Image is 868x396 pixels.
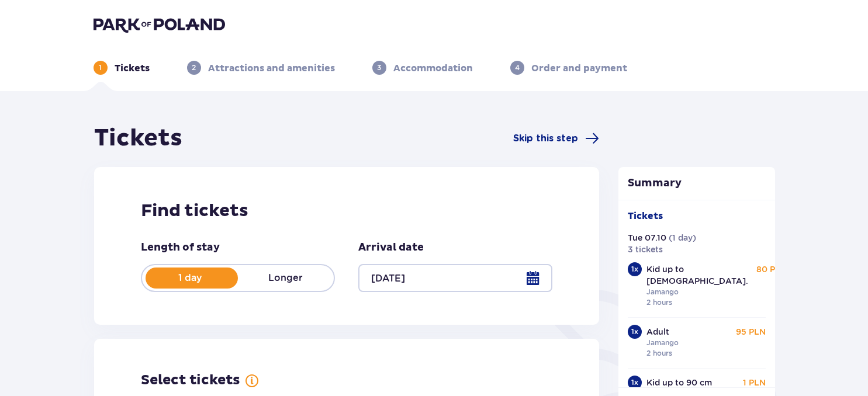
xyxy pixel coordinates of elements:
[515,62,520,73] p: 4
[94,124,182,153] h1: Tickets
[372,61,473,75] div: 3Accommodation
[377,62,381,73] p: 3
[141,241,220,255] p: Length of stay
[669,232,696,244] p: ( 1 day )
[646,348,672,359] p: 2 hours
[513,131,599,145] a: Skip this step
[141,371,240,389] h2: Select tickets
[618,176,775,190] p: Summary
[142,272,238,284] p: 1 day
[628,262,642,276] div: 1 x
[628,232,666,244] p: Tue 07.10
[646,326,669,338] p: Adult
[646,287,679,297] p: Jamango
[646,338,679,348] p: Jamango
[628,210,663,223] p: Tickets
[531,62,627,75] p: Order and payment
[187,61,335,75] div: 2Attractions and amenities
[646,297,672,308] p: 2 hours
[99,62,102,73] p: 1
[743,377,766,388] p: 1 PLN
[115,62,150,75] p: Tickets
[141,200,553,222] h2: Find tickets
[628,325,642,339] div: 1 x
[510,61,627,75] div: 4Order and payment
[208,62,335,75] p: Attractions and amenities
[94,61,150,75] div: 1Tickets
[736,326,766,338] p: 95 PLN
[358,241,424,255] p: Arrival date
[646,263,748,287] p: Kid up to [DEMOGRAPHIC_DATA].
[646,377,712,388] p: Kid up to 90 cm
[238,272,334,284] p: Longer
[628,376,642,390] div: 1 x
[94,16,225,33] img: Park of Poland logo
[513,132,578,145] span: Skip this step
[628,244,663,255] p: 3 tickets
[192,62,196,73] p: 2
[393,62,473,75] p: Accommodation
[756,263,787,275] p: 80 PLN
